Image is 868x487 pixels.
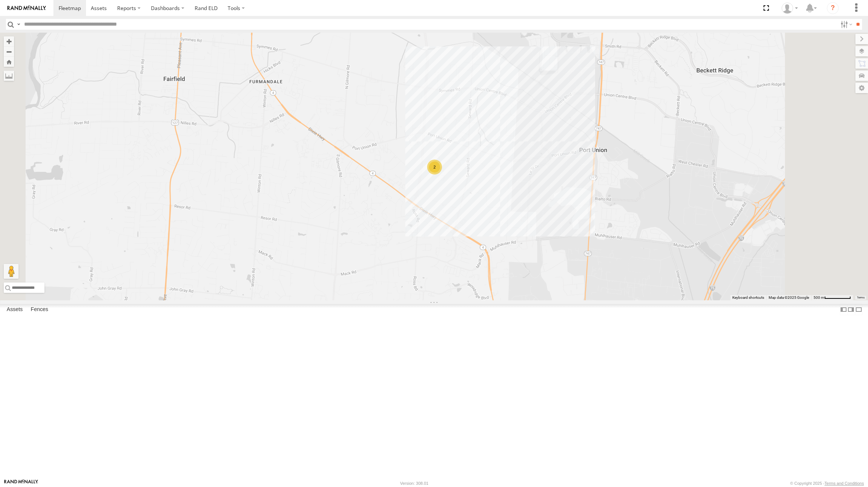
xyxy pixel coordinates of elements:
label: Assets [3,304,26,315]
i: ? [827,2,839,14]
img: rand-logo.svg [7,6,46,11]
label: Dock Summary Table to the Left [840,304,847,315]
span: Map data ©2025 Google [769,295,809,300]
label: Dock Summary Table to the Right [847,304,855,315]
label: Search Query [16,19,22,30]
div: © Copyright 2025 - [790,481,864,486]
button: Zoom in [4,36,14,46]
div: 2 [427,160,442,174]
label: Measure [4,71,14,81]
label: Map Settings [855,83,868,93]
a: Terms (opens in new tab) [857,296,865,299]
a: Visit our Website [4,480,38,487]
label: Hide Summary Table [855,304,862,315]
span: 500 m [813,295,824,300]
button: Zoom out [4,46,14,57]
label: Search Filter Options [838,19,854,30]
label: Fences [27,304,52,315]
button: Drag Pegman onto the map to open Street View [4,264,19,279]
button: Zoom Home [4,57,14,67]
div: Version: 308.01 [400,481,428,486]
a: Terms and Conditions [825,481,864,486]
button: Map Scale: 500 m per 68 pixels [811,295,853,300]
button: Keyboard shortcuts [732,295,764,300]
div: Greg Walker [779,3,801,14]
